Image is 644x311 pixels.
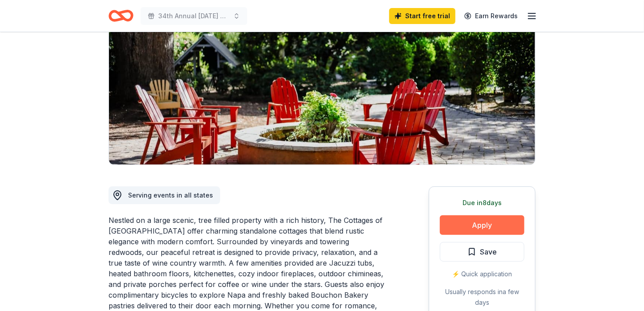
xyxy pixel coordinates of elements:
[109,5,133,26] a: Home
[440,198,524,208] div: Due in 8 days
[440,215,524,235] button: Apply
[141,7,247,25] button: 34th Annual [DATE] Benefit
[158,11,229,21] span: 34th Annual [DATE] Benefit
[480,246,497,258] span: Save
[459,8,523,24] a: Earn Rewards
[128,191,213,199] span: Serving events in all states
[440,269,524,279] div: ⚡️ Quick application
[440,242,524,262] button: Save
[389,8,455,24] a: Start free trial
[440,287,524,308] div: Usually responds in a few days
